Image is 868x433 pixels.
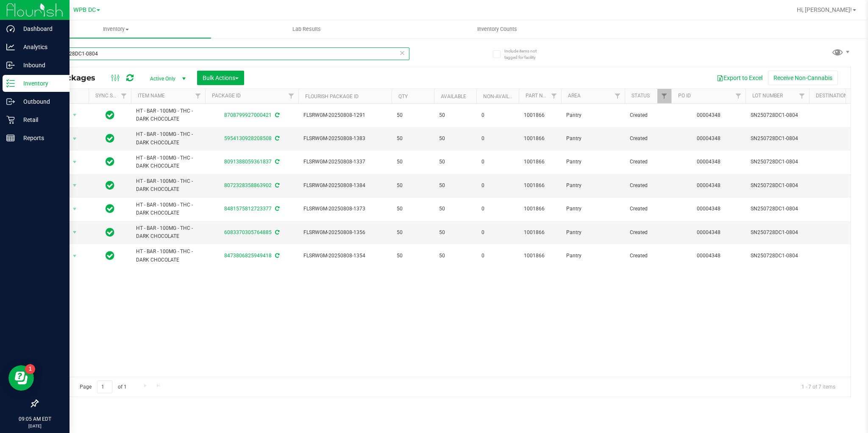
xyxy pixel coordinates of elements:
span: SN250728DC1-0804 [751,252,804,260]
span: 0 [481,229,514,237]
a: 00004348 [697,182,721,188]
span: Created [630,182,666,190]
p: Analytics [15,42,66,52]
span: Pantry [566,135,620,143]
a: Filter [611,89,625,103]
a: Available [441,94,466,99]
a: Sync Status [95,93,128,99]
inline-svg: Inventory [6,79,15,88]
span: HT - BAR - 100MG - THC - DARK CHOCOLATE [136,248,200,264]
span: Inventory [20,25,211,33]
span: 50 [439,111,471,119]
span: Lab Results [281,25,332,33]
a: Filter [547,89,561,103]
span: SN250728DC1-0804 [751,205,804,213]
p: Inbound [15,60,66,70]
a: Item Name [138,93,165,99]
span: Include items not tagged for facility [504,48,547,61]
span: FLSRWGM-20250808-1384 [303,182,387,190]
span: SN250728DC1-0804 [751,229,804,237]
span: Created [630,205,666,213]
span: SN250728DC1-0804 [751,135,804,143]
a: Flourish Package ID [305,94,359,99]
span: 1001866 [524,229,556,237]
span: In Sync [106,132,114,144]
span: 50 [439,205,471,213]
span: select [70,133,80,145]
a: 8091388059361837 [224,159,272,165]
span: FLSRWGM-20250808-1373 [303,205,387,213]
span: Created [630,111,666,119]
span: select [70,226,80,238]
a: Filter [284,89,298,103]
span: SN250728DC1-0804 [751,182,804,190]
span: 1 - 7 of 7 items [795,381,842,393]
inline-svg: Inbound [6,61,15,69]
span: Sync from Compliance System [274,182,279,188]
span: 1001866 [524,182,556,190]
span: Hi, [PERSON_NAME]! [797,6,852,13]
a: 5954130928208508 [224,135,272,141]
span: 50 [397,158,429,166]
a: Filter [795,89,809,103]
span: All Packages [44,73,104,83]
span: 0 [481,111,514,119]
span: 1001866 [524,111,556,119]
span: FLSRWGM-20250808-1383 [303,135,387,143]
span: 1001866 [524,205,556,213]
inline-svg: Reports [6,134,15,142]
span: Bulk Actions [203,74,239,81]
span: FLSRWGM-20250808-1354 [303,252,387,260]
span: 50 [397,111,429,119]
button: Receive Non-Cannabis [768,71,838,85]
a: 00004348 [697,159,721,165]
inline-svg: Dashboard [6,25,15,33]
a: PO ID [678,93,691,99]
span: Sync from Compliance System [274,253,279,259]
span: Sync from Compliance System [274,112,279,118]
input: 1 [97,381,112,394]
a: 00004348 [697,253,721,259]
a: 8708799927000421 [224,112,272,118]
a: 00004348 [697,206,721,212]
span: select [70,250,80,262]
span: Pantry [566,182,620,190]
span: In Sync [106,156,114,168]
span: select [70,203,80,215]
span: 50 [397,229,429,237]
span: HT - BAR - 100MG - THC - DARK CHOCOLATE [136,107,200,123]
span: Pantry [566,252,620,260]
span: 1001866 [524,252,556,260]
p: Outbound [15,97,66,107]
span: 50 [397,182,429,190]
span: Sync from Compliance System [274,135,279,141]
span: Created [630,158,666,166]
span: 0 [481,205,514,213]
span: Pantry [566,158,620,166]
a: Inventory Counts [402,20,593,38]
span: SN250728DC1-0804 [751,158,804,166]
span: HT - BAR - 100MG - THC - DARK CHOCOLATE [136,154,200,170]
span: 50 [439,182,471,190]
p: Inventory [15,78,66,88]
p: [DATE] [4,423,66,429]
span: Sync from Compliance System [274,206,279,212]
span: HT - BAR - 100MG - THC - DARK CHOCOLATE [136,177,200,193]
span: 1001866 [524,158,556,166]
a: Qty [398,94,408,99]
span: WPB DC [73,6,96,14]
span: 0 [481,135,514,143]
span: 50 [439,229,471,237]
a: 00004348 [697,135,721,141]
a: Filter [657,89,671,103]
span: 50 [439,135,471,143]
inline-svg: Analytics [6,43,15,51]
a: Part Number [526,93,559,99]
a: 8481575812723377 [224,206,272,212]
a: Package ID [212,93,241,99]
a: 00004348 [697,112,721,118]
span: Sync from Compliance System [274,159,279,165]
a: Lot Number [752,93,783,99]
span: 50 [439,252,471,260]
a: 8072328358863902 [224,182,272,188]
